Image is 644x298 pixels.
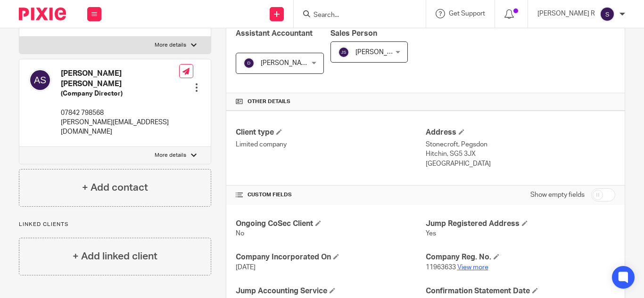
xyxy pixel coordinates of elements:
span: Other details [248,98,290,105]
span: Assistant Accountant [236,30,313,37]
p: [PERSON_NAME] R [537,9,595,18]
h4: Jump Registered Address [426,219,615,229]
h4: Company Incorporated On [236,252,425,262]
img: svg%3E [338,47,349,58]
img: svg%3E [243,57,255,69]
h4: CUSTOM FIELDS [236,191,425,199]
h4: Jump Accounting Service [236,286,425,296]
h4: + Add contact [82,180,148,195]
img: svg%3E [600,7,615,22]
span: Get Support [449,10,485,17]
p: More details [155,152,186,159]
h5: (Company Director) [61,89,179,98]
span: [PERSON_NAME] [355,49,407,56]
span: Sales Person [330,30,377,37]
h4: Confirmation Statement Date [426,286,615,296]
p: [PERSON_NAME][EMAIL_ADDRESS][DOMAIN_NAME] [61,118,179,137]
span: 11963633 [426,264,456,271]
h4: Address [426,128,615,137]
p: [GEOGRAPHIC_DATA] [426,159,615,169]
h4: [PERSON_NAME] [PERSON_NAME] [61,69,179,89]
span: Yes [426,230,436,237]
img: svg%3E [29,69,51,91]
input: Search [313,11,397,20]
span: [PERSON_NAME] S T [261,60,323,66]
img: Pixie [19,8,66,20]
span: [DATE] [236,264,256,271]
h4: Client type [236,128,425,137]
p: Limited company [236,140,425,149]
h4: Company Reg. No. [426,252,615,262]
label: Show empty fields [530,190,585,200]
p: More details [155,41,186,49]
p: Hitchin, SG5 3JX [426,149,615,159]
span: No [236,230,244,237]
h4: + Add linked client [73,249,157,264]
p: Linked clients [19,221,211,228]
a: View more [457,264,488,271]
p: 07842 798568 [61,108,179,118]
p: Stonecroft, Pegsdon [426,140,615,149]
h4: Ongoing CoSec Client [236,219,425,229]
